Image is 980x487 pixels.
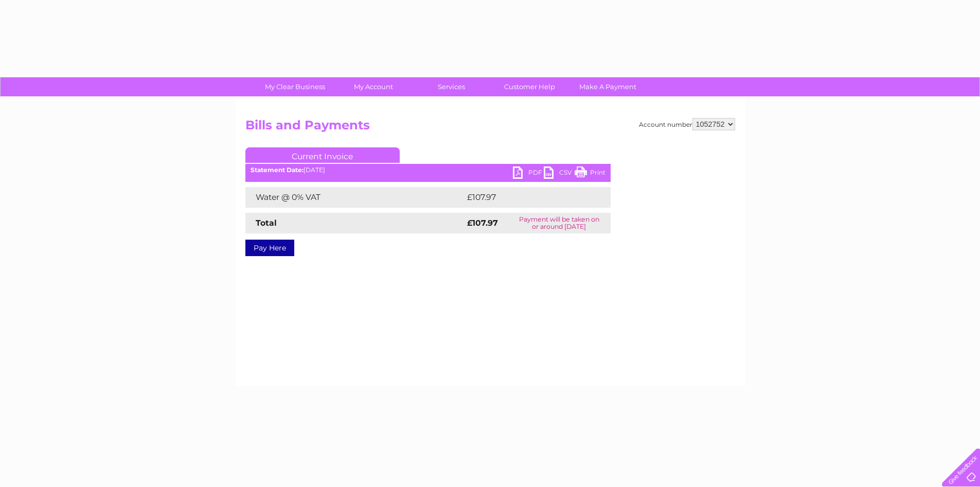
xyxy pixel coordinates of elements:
[245,187,465,208] td: Water @ 0% VAT
[508,213,611,233] td: Payment will be taken on or around [DATE]
[331,77,416,96] a: My Account
[253,77,337,96] a: My Clear Business
[544,166,575,181] a: CSV
[513,166,544,181] a: PDF
[639,118,735,130] div: Account number
[465,187,592,208] td: £107.97
[575,166,605,181] a: Print
[256,218,277,228] strong: Total
[245,240,294,256] a: Pay Here
[467,218,498,228] strong: £107.97
[487,77,572,96] a: Customer Help
[245,118,735,138] h2: Bills and Payments
[565,77,650,96] a: Make A Payment
[245,166,611,174] div: [DATE]
[409,77,494,96] a: Services
[245,147,400,163] a: Current Invoice
[251,166,304,174] b: Statement Date:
